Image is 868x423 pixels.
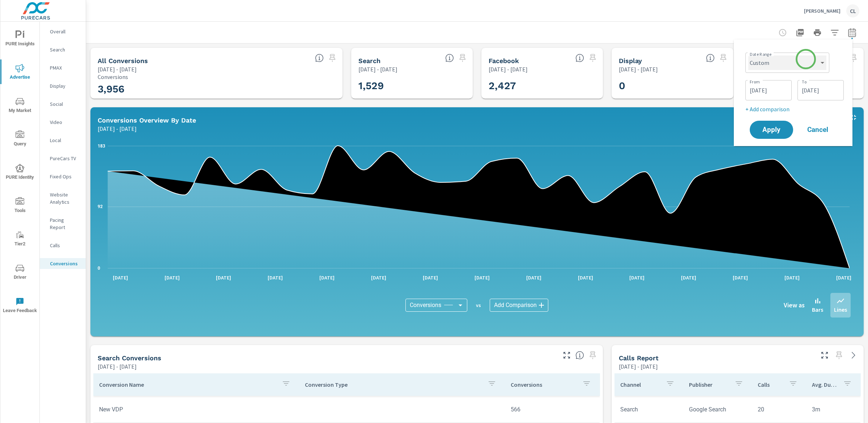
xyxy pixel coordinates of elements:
h6: View as [784,302,805,309]
p: [DATE] [779,274,805,281]
span: Tier2 [3,231,37,248]
span: Select a preset date range to save this widget [457,52,468,64]
div: CL [846,4,859,17]
p: PMAX [50,64,80,71]
p: [DATE] [831,274,856,281]
span: PURE Insights [3,30,37,48]
h5: Facebook [489,57,519,65]
p: [DATE] - [DATE] [489,65,528,74]
p: [DATE] [676,274,701,281]
p: [DATE] [159,274,185,281]
button: Apply Filters [827,25,842,40]
p: Channel [620,381,660,388]
text: 0 [98,266,100,271]
span: Cancel [803,127,832,133]
td: New VDP [93,400,299,419]
p: Pacing Report [50,216,80,231]
span: Select a preset date range to save this widget [833,349,845,361]
a: See more details in report [848,349,859,361]
div: Conversions [405,299,467,312]
p: [DATE] [108,274,133,281]
div: Website Analytics [40,189,86,207]
span: Select a preset date range to save this widget [848,52,859,64]
p: Calls [758,381,783,388]
p: vs [467,302,490,308]
div: Display [40,80,86,91]
span: Search Conversions include Actions, Leads and Unmapped Conversions [575,351,584,360]
span: Select a preset date range to save this widget [718,52,729,64]
td: 20 [752,400,806,419]
p: [DATE] [469,274,495,281]
div: Pacing Report [40,215,86,233]
p: [DATE] - [DATE] [98,362,137,371]
div: Fixed Ops [40,171,86,182]
p: [DATE] - [DATE] [619,65,658,74]
button: Minimize Widget [848,112,859,123]
p: Conversions [511,381,576,388]
p: [PERSON_NAME] [804,8,841,14]
button: Apply [750,121,793,139]
text: 92 [98,204,103,209]
p: Conversions [98,74,335,80]
span: Select a preset date range to save this widget [327,52,338,64]
span: Tools [3,197,37,215]
button: Cancel [796,121,839,139]
h3: 0 [619,80,726,92]
p: Calls [50,242,80,249]
p: Conversion Type [305,381,482,388]
p: Bars [812,305,823,314]
td: 3m [806,400,860,419]
p: [DATE] [263,274,288,281]
h5: All Conversions [98,57,148,65]
span: Apply [757,127,786,133]
span: Leave Feedback [3,297,37,315]
div: Search [40,44,86,55]
h3: 1,529 [358,80,465,92]
p: Social [50,100,80,108]
div: Conversions [40,258,86,269]
p: [DATE] - [DATE] [358,65,397,74]
p: [DATE] - [DATE] [98,65,137,74]
p: Avg. Duration [812,381,837,388]
p: Local [50,137,80,144]
h5: Search [358,57,380,65]
p: Publisher [689,381,729,388]
p: [DATE] [728,274,753,281]
button: Select Date Range [845,25,859,40]
p: Overall [50,28,80,35]
p: Website Analytics [50,191,80,206]
p: Conversion Name [99,381,276,388]
p: [DATE] - [DATE] [619,362,658,371]
div: Calls [40,240,86,251]
span: Advertise [3,64,37,82]
button: Print Report [810,25,825,40]
p: PureCars TV [50,155,80,162]
h5: Search Conversions [98,354,161,362]
p: [DATE] [418,274,443,281]
h5: Display [619,57,642,65]
span: Add Comparison [494,302,537,309]
h5: Calls Report [619,354,659,362]
td: Search [614,400,683,419]
button: Make Fullscreen [561,349,573,361]
p: [DATE] [573,274,598,281]
button: Make Fullscreen [819,349,830,361]
p: Display [50,82,80,90]
span: Driver [3,264,37,282]
h3: 2,427 [489,80,596,92]
td: 566 [505,400,600,419]
p: [DATE] [624,274,650,281]
div: Social [40,99,86,109]
p: Lines [834,305,847,314]
p: [DATE] - [DATE] [98,124,137,133]
div: PureCars TV [40,153,86,164]
p: + Add comparison [745,105,844,113]
p: Fixed Ops [50,173,80,180]
p: [DATE] [521,274,546,281]
div: Local [40,135,86,146]
div: Video [40,117,86,128]
td: Google Search [683,400,752,419]
span: My Market [3,97,37,115]
span: Select a preset date range to save this widget [587,349,599,361]
h5: Conversions Overview By Date [98,116,196,124]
